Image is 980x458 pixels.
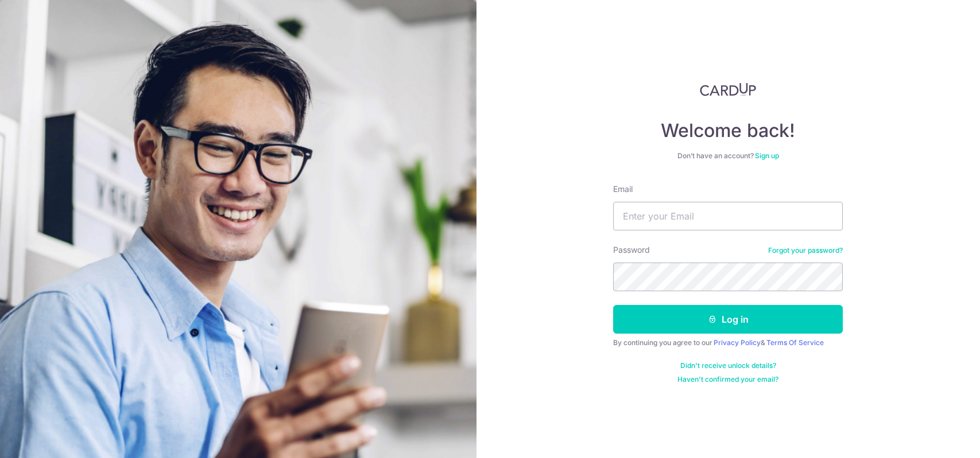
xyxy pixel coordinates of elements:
[714,338,761,347] a: Privacy Policy
[613,305,843,334] button: Log in
[613,244,650,256] label: Password
[766,338,824,347] a: Terms Of Service
[768,246,843,255] a: Forgot your password?
[613,151,843,161] div: Don’t have an account?
[613,202,843,230] input: Enter your Email
[755,151,779,160] a: Sign up
[680,361,776,370] a: Didn't receive unlock details?
[613,119,843,142] h4: Welcome back!
[613,338,843,347] div: By continuing you agree to our &
[700,83,756,96] img: CardUp Logo
[613,183,633,195] label: Email
[677,375,778,384] a: Haven't confirmed your email?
